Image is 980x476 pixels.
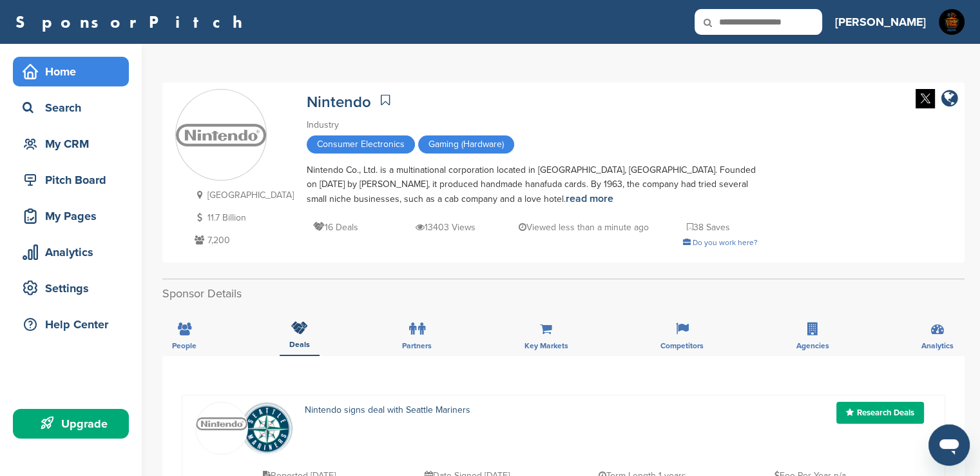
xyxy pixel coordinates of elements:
[305,404,470,415] a: Nintendo signs deal with Seattle Mariners
[19,277,129,300] div: Settings
[313,219,358,235] p: 16 Deals
[162,285,965,302] h2: Sponsor Details
[13,57,129,86] a: Home
[928,424,970,466] iframe: Button to launch messaging window
[19,132,129,155] div: My CRM
[939,9,965,35] img: Cv final logo
[19,96,129,119] div: Search
[15,14,251,30] a: SponsorPitch
[524,342,568,350] span: Key Markets
[19,313,129,336] div: Help Center
[307,135,415,154] span: Consumer Electronics
[13,237,129,267] a: Analytics
[172,342,197,350] span: People
[13,273,129,303] a: Settings
[416,219,476,235] p: 13403 Views
[660,342,704,350] span: Competitors
[13,129,129,159] a: My CRM
[13,93,129,123] a: Search
[13,409,129,439] a: Upgrade
[916,89,935,108] img: Twitter white
[921,342,954,350] span: Analytics
[13,165,129,195] a: Pitch Board
[289,341,310,348] span: Deals
[307,93,371,112] a: Nintendo
[13,310,129,339] a: Help Center
[796,342,829,350] span: Agencies
[19,412,129,435] div: Upgrade
[19,168,129,192] div: Pitch Board
[307,163,758,206] div: Nintendo Co., Ltd. is a multinational corporation located in [GEOGRAPHIC_DATA], [GEOGRAPHIC_DATA]...
[19,241,129,264] div: Analytics
[402,342,432,350] span: Partners
[835,8,926,36] a: [PERSON_NAME]
[191,232,294,248] p: 7,200
[176,124,266,146] img: Sponsorpitch & Nintendo
[941,89,958,110] a: company link
[191,187,294,203] p: [GEOGRAPHIC_DATA]
[683,238,758,247] a: Do you work here?
[693,238,758,247] span: Do you work here?
[835,13,926,31] h3: [PERSON_NAME]
[13,201,129,231] a: My Pages
[687,219,730,235] p: 38 Saves
[418,135,514,154] span: Gaming (Hardware)
[241,402,293,455] img: Open uri20141112 64162 1mm6uuq?1415805760
[191,210,294,226] p: 11.7 Billion
[307,118,758,132] div: Industry
[836,402,924,424] a: Research Deals
[566,192,613,205] a: read more
[19,60,129,83] div: Home
[19,204,129,228] div: My Pages
[519,219,649,235] p: Viewed less than a minute ago
[196,417,247,430] img: Data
